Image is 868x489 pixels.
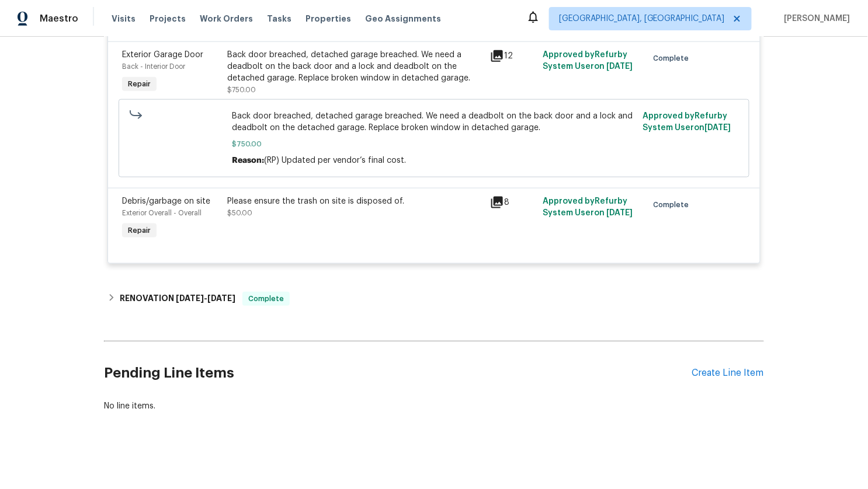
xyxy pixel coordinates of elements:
span: Debris/garbage on site [122,197,210,205]
h6: RENOVATION [120,292,235,306]
div: RENOVATION [DATE]-[DATE]Complete [104,285,764,313]
span: [PERSON_NAME] [780,13,850,25]
span: Visits [112,13,136,25]
span: Repair [123,225,155,236]
span: [GEOGRAPHIC_DATA], [GEOGRAPHIC_DATA] [559,13,725,25]
div: Back door breached, detached garage breached. We need a deadbolt on the back door and a lock and ... [227,49,483,84]
span: Properties [305,13,351,25]
span: Approved by Refurby System User on [543,51,633,71]
span: Complete [654,199,694,211]
span: - [176,294,235,302]
span: Exterior Overall - Overall [122,209,202,216]
span: [DATE] [606,209,633,217]
span: Tasks [267,15,291,23]
div: Please ensure the trash on site is disposed of. [227,195,483,207]
span: Approved by Refurby System User on [543,197,633,217]
span: Back - Interior Door [122,63,185,70]
span: $50.00 [227,209,252,216]
div: 8 [490,195,536,209]
div: No line items. [104,400,764,412]
span: [DATE] [176,294,204,302]
span: Work Orders [200,13,253,25]
span: $750.00 [232,138,636,150]
div: 12 [490,49,536,63]
span: $750.00 [227,86,256,93]
span: Repair [123,78,155,90]
span: Projects [150,13,186,25]
h2: Pending Line Items [104,346,692,400]
div: Create Line Item [692,368,764,379]
span: Complete [654,53,694,64]
span: [DATE] [704,124,731,132]
span: [DATE] [606,62,633,71]
span: Geo Assignments [365,13,441,25]
span: Complete [244,293,289,305]
span: Exterior Garage Door [122,51,203,59]
span: Back door breached, detached garage breached. We need a deadbolt on the back door and a lock and ... [232,110,636,134]
span: Maestro [40,13,78,25]
span: [DATE] [207,294,235,302]
span: Approved by Refurby System User on [643,112,731,132]
span: Reason: [232,156,265,165]
span: (RP) Updated per vendor’s final cost. [265,156,407,165]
